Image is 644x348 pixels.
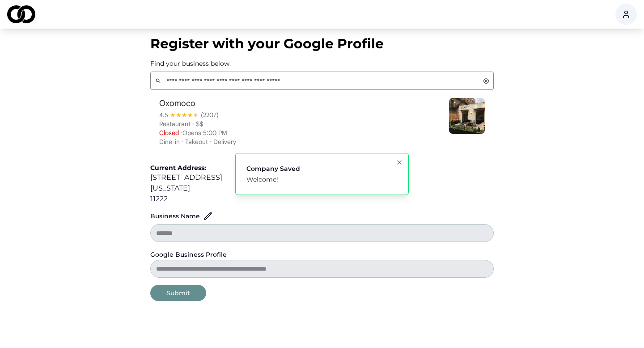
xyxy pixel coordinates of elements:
[150,250,227,259] label: Google Business Profile
[246,175,300,184] div: Welcome!
[150,213,200,219] label: Business Name
[150,285,206,301] button: Submit
[150,172,494,183] div: [STREET_ADDRESS]
[150,194,494,204] div: 11222
[150,163,494,172] div: Current Address:
[150,183,494,194] div: [US_STATE]
[150,36,494,52] div: Register with your Google Profile
[246,164,300,173] div: Company Saved
[7,5,35,23] img: logo
[150,59,494,68] div: Find your business below.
